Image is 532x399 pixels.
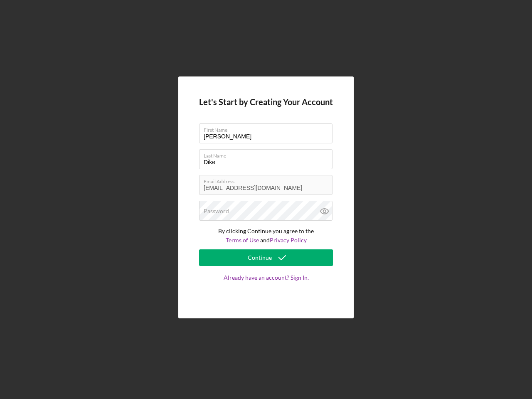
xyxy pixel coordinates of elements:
label: Last Name [204,150,332,159]
h4: Let's Start by Creating Your Account [199,97,333,107]
p: By clicking Continue you agree to the and [199,227,333,245]
a: Terms of Use [226,236,259,244]
div: Continue [248,249,272,266]
a: Already have an account? Sign In. [199,274,333,298]
a: Privacy Policy [270,236,307,244]
label: Email Address [204,175,332,185]
label: Password [204,208,229,214]
button: Continue [199,249,333,266]
label: First Name [204,124,332,133]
